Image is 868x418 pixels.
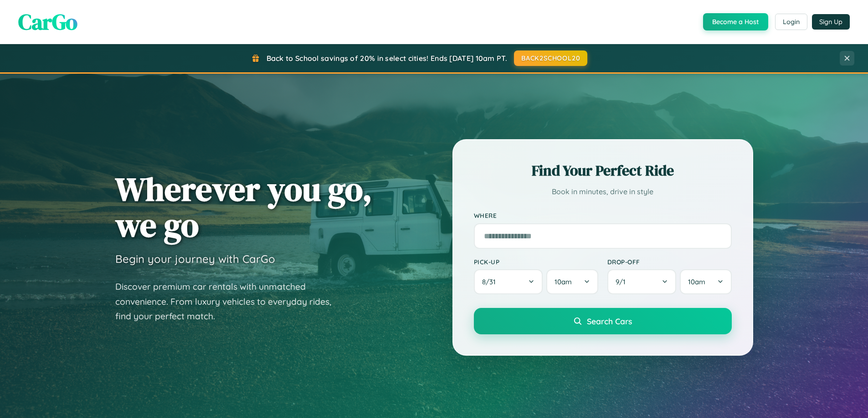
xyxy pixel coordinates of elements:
button: 10am [680,269,731,294]
h1: Wherever you go, we go [115,171,372,243]
label: Pick-up [474,258,598,266]
span: 9 / 1 [616,277,630,286]
p: Discover premium car rentals with unmatched convenience. From luxury vehicles to everyday rides, ... [115,279,343,324]
p: Book in minutes, drive in style [474,185,732,198]
span: CarGo [18,7,77,37]
button: 8/31 [474,269,543,294]
button: Sign Up [812,14,850,30]
button: Become a Host [703,13,768,30]
button: 10am [546,269,598,294]
span: Search Cars [587,316,632,326]
span: 10am [555,277,572,286]
button: Search Cars [474,308,732,334]
span: Back to School savings of 20% in select cities! Ends [DATE] 10am PT. [267,54,507,63]
button: BACK2SCHOOL20 [514,50,587,66]
span: 10am [688,277,705,286]
label: Drop-off [607,258,732,266]
h2: Find Your Perfect Ride [474,161,732,181]
span: 8 / 31 [482,277,500,286]
h3: Begin your journey with CarGo [115,252,275,266]
button: 9/1 [607,269,677,294]
button: Login [775,14,807,30]
label: Where [474,212,732,220]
